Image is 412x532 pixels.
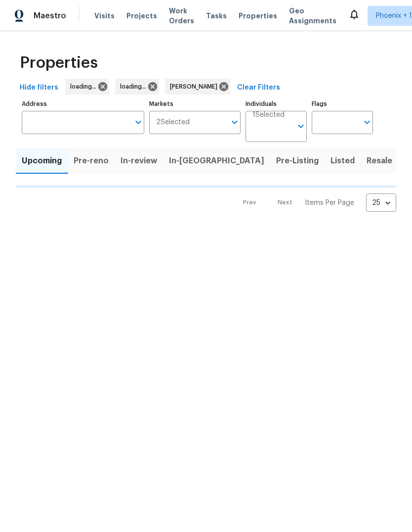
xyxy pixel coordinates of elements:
button: Open [360,115,374,129]
label: Markets [149,101,241,107]
span: Resale [367,154,392,168]
div: [PERSON_NAME] [165,79,230,95]
button: Open [131,115,145,129]
span: [PERSON_NAME] [170,82,221,92]
span: 2 Selected [156,118,190,127]
span: Maestro [34,11,66,21]
span: In-[GEOGRAPHIC_DATA] [169,154,264,168]
span: Listed [330,154,355,168]
div: loading... [65,79,109,95]
span: Phoenix + 1 [376,11,412,21]
span: Visits [94,11,115,21]
span: Tasks [206,12,227,19]
nav: Pagination Navigation [234,193,396,212]
button: Open [294,119,308,133]
div: loading... [115,79,159,95]
span: Properties [20,58,98,68]
span: Pre-reno [74,154,109,168]
button: Open [228,115,242,129]
label: Individuals [246,101,307,107]
span: Projects [126,11,157,21]
span: Work Orders [169,6,194,26]
button: Clear Filters [233,79,284,97]
label: Flags [312,101,373,107]
span: Properties [239,11,277,21]
span: loading... [70,82,100,92]
span: Pre-Listing [276,154,319,168]
span: In-review [121,154,157,168]
span: loading... [120,82,150,92]
span: 1 Selected [252,111,285,119]
p: Items Per Page [305,198,354,208]
span: Clear Filters [237,82,280,94]
div: 25 [366,190,396,216]
button: Hide filters [16,79,62,97]
span: Hide filters [20,82,58,94]
label: Address [22,101,144,107]
span: Upcoming [22,154,62,168]
span: Geo Assignments [289,6,336,26]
